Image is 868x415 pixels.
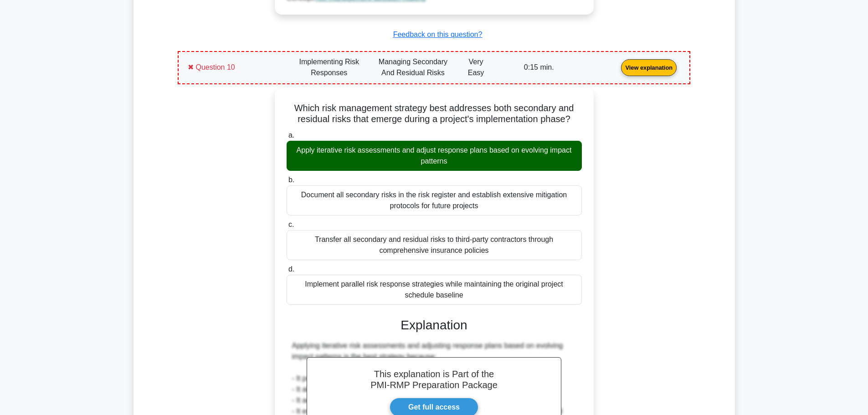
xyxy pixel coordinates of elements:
[288,220,294,228] span: c.
[288,265,294,273] span: d.
[287,275,582,305] div: Implement parallel risk response strategies while maintaining the original project schedule baseline
[288,131,294,139] span: a.
[617,63,680,71] a: View explanation
[286,102,583,124] h5: Which risk management strategy best addresses both secondary and residual risks that emerge durin...
[287,230,582,260] div: Transfer all secondary and residual risks to third-party contractors through comprehensive insura...
[287,141,582,171] div: Apply iterative risk assessments and adjust response plans based on evolving impact patterns
[287,185,582,215] div: Document all secondary risks in the risk register and establish extensive mitigation protocols fo...
[292,318,576,333] h3: Explanation
[288,176,294,184] span: b.
[393,31,483,38] a: Feedback on this question?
